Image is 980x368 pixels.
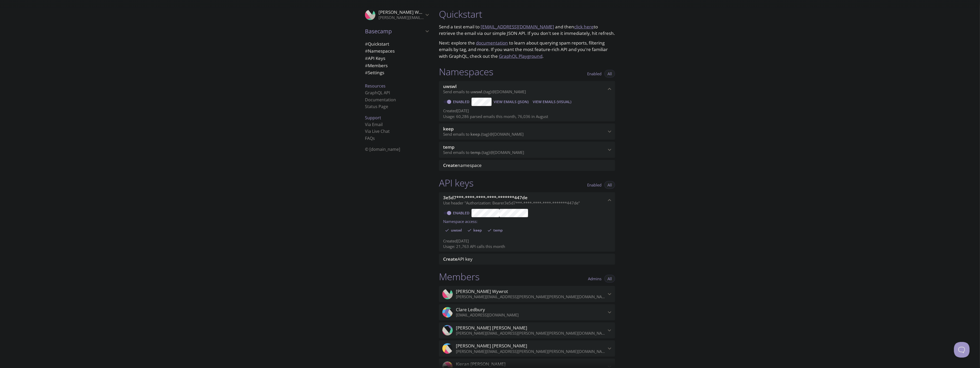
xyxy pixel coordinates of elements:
a: Via Live Chat [365,128,390,134]
p: Usage: 21,763 API calls this month [443,244,611,249]
div: Members [361,62,433,69]
span: Clare Ledbury [456,307,485,313]
div: uwswl [444,226,465,234]
div: Create namespace [439,160,615,171]
div: Basecamp [361,24,433,38]
button: All [604,275,615,283]
span: Namespaces [365,48,395,54]
span: namespace [443,162,482,168]
h1: Quickstart [439,8,615,20]
span: Settings [365,70,384,76]
div: Krzysztof Wywrot [361,6,433,23]
div: Richard Rodriguez [439,340,615,357]
div: Krzysztof Wywrot [439,286,615,302]
p: Send a test email to and then to retrieve the email via our simple JSON API. If you don't see it ... [439,23,615,37]
button: All [604,70,615,78]
div: temp namespace [439,142,615,158]
span: # [365,55,368,61]
span: keep [470,132,480,137]
span: Send emails to . {tag} @[DOMAIN_NAME] [443,150,524,155]
span: View Emails (Visual) [533,99,571,105]
span: Resources [365,83,386,89]
span: uwswl [470,89,482,94]
span: View Emails (JSON) [494,99,529,105]
label: Namespace access: [443,217,477,225]
span: temp [470,150,480,155]
a: Enabled [452,210,472,215]
span: # [365,70,368,76]
span: API Keys [365,55,385,61]
span: # [365,48,368,54]
span: uwswl [443,83,457,89]
a: GraphQL Playground [499,53,542,59]
button: Enabled [584,181,605,189]
div: API Keys [361,55,433,62]
button: Admins [585,275,605,283]
a: [EMAIL_ADDRESS][DOMAIN_NAME] [481,24,554,30]
p: [EMAIL_ADDRESS][DOMAIN_NAME] [456,313,606,318]
span: # [365,41,368,47]
div: keep [466,226,485,234]
span: Support [365,115,381,121]
span: temp [490,228,506,233]
iframe: Help Scout Beacon - Open [954,342,970,358]
a: GraphQL API [365,90,390,96]
button: View Emails (Visual) [531,98,573,106]
span: Send emails to . {tag} @[DOMAIN_NAME] [443,89,526,94]
button: View Emails (JSON) [492,98,531,106]
span: [PERSON_NAME] [PERSON_NAME] [456,325,527,331]
div: Clare Ledbury [439,304,615,320]
span: [PERSON_NAME] [PERSON_NAME] [456,343,527,349]
span: © [DOMAIN_NAME] [365,146,400,152]
span: Members [365,63,388,68]
span: Quickstart [365,41,389,47]
span: temp [443,144,455,150]
div: Ian Scrivens [439,322,615,339]
h1: Namespaces [439,66,493,78]
button: Enabled [584,70,605,78]
span: Send emails to . {tag} @[DOMAIN_NAME] [443,132,524,137]
h1: Members [439,271,480,283]
div: Quickstart [361,40,433,48]
div: uwswl namespace [439,81,615,97]
a: Enabled [452,99,472,104]
p: Created [DATE] [443,238,611,244]
h1: API keys [439,177,474,189]
p: [PERSON_NAME][EMAIL_ADDRESS][PERSON_NAME][PERSON_NAME][DOMAIN_NAME] [456,349,606,354]
span: uwswl [448,228,465,233]
span: Create [443,162,457,168]
p: [PERSON_NAME][EMAIL_ADDRESS][PERSON_NAME][PERSON_NAME][DOMAIN_NAME] [379,15,424,20]
p: Next: explore the to learn about querying spam reports, filtering emails by tag, and more. If you... [439,40,615,60]
a: Status Page [365,104,388,109]
span: [PERSON_NAME] Wywrot [379,9,431,15]
div: Team Settings [361,69,433,76]
div: keep namespace [439,123,615,140]
a: click here [574,24,594,30]
div: temp [486,226,506,234]
a: documentation [476,40,508,46]
span: API key [443,256,473,262]
span: Basecamp [365,28,424,35]
span: keep [470,228,485,233]
p: Created [DATE] [443,108,611,114]
a: FAQ [365,135,375,141]
span: keep [443,126,454,132]
div: Namespaces [361,47,433,55]
button: All [604,181,615,189]
span: [PERSON_NAME] Wywrot [456,289,508,294]
div: Create API Key [439,254,615,265]
p: [PERSON_NAME][EMAIL_ADDRESS][PERSON_NAME][PERSON_NAME][DOMAIN_NAME] [456,294,606,300]
span: # [365,63,368,68]
span: s [373,135,375,141]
